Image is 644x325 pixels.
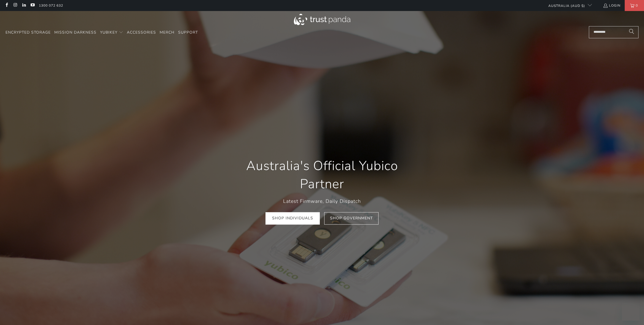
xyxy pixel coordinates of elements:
button: Search [625,26,638,38]
a: Shop Government [324,212,379,224]
span: Encrypted Storage [6,30,51,35]
span: YubiKey [100,30,117,35]
input: Search... [589,26,638,38]
a: Login [603,2,621,9]
iframe: Button to launch messaging window [622,303,640,321]
a: Encrypted Storage [6,26,51,39]
a: Trust Panda Australia on LinkedIn [22,3,26,8]
p: Latest Firmware, Daily Dispatch [231,197,413,205]
a: Support [178,26,198,39]
a: Shop Individuals [265,212,320,224]
a: Accessories [127,26,156,39]
span: Accessories [127,30,156,35]
summary: YubiKey [100,26,123,39]
a: Trust Panda Australia on YouTube [30,3,35,8]
a: 1300 072 632 [39,2,63,9]
h1: Australia's Official Yubico Partner [231,157,413,193]
span: Support [178,30,198,35]
span: Mission Darkness [54,30,96,35]
nav: Translation missing: en.navigation.header.main_nav [6,26,198,39]
a: Merch [160,26,175,39]
a: Trust Panda Australia on Instagram [13,3,17,8]
img: Trust Panda Australia [294,14,350,25]
a: Mission Darkness [54,26,96,39]
a: Trust Panda Australia on Facebook [4,3,9,8]
span: Merch [160,30,175,35]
